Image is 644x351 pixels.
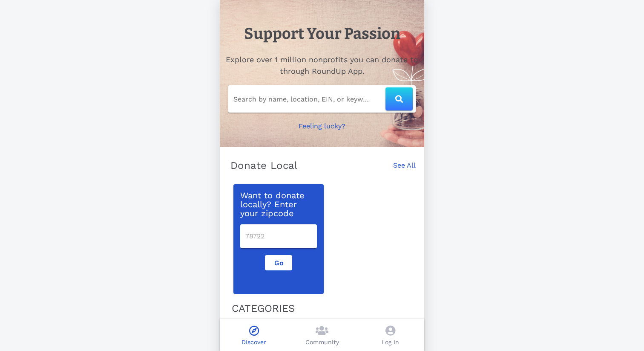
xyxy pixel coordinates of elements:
button: Go [265,255,292,270]
h1: Support Your Passion [244,22,400,45]
h2: Explore over 1 million nonprofits you can donate to through RoundUp App. [225,54,419,77]
a: See All [393,160,416,179]
p: Log In [382,338,399,347]
p: Donate Local [230,159,298,172]
input: 78722 [245,229,312,243]
p: Want to donate locally? Enter your zipcode [240,191,317,218]
span: Go [272,259,285,267]
p: CATEGORIES [232,301,412,316]
p: Community [305,338,339,347]
p: Feeling lucky? [299,121,345,131]
p: Discover [241,338,266,347]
